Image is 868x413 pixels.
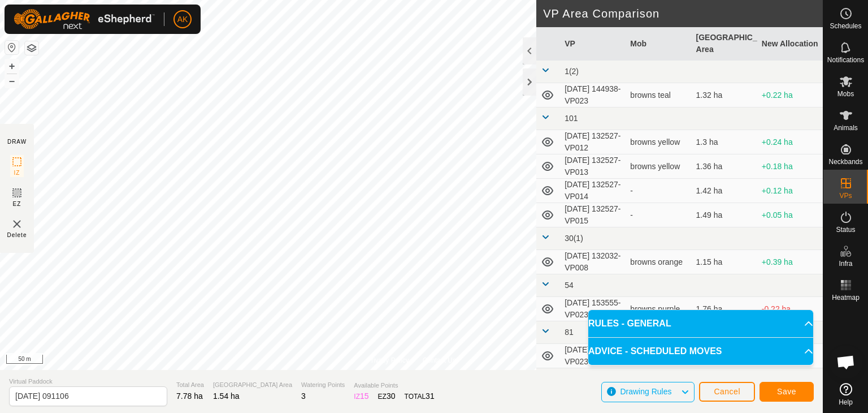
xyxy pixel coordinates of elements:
[692,203,757,227] td: 1.49 ha
[626,27,691,61] th: Mob
[5,74,19,88] button: –
[565,234,583,243] span: 30(1)
[630,89,687,101] div: browns teal
[620,387,671,396] span: Drawing Rules
[829,345,863,379] div: Open chat
[757,250,823,274] td: +0.39 ha
[565,281,574,290] span: 54
[10,217,24,231] img: VP
[692,83,757,107] td: 1.32 ha
[828,158,862,165] span: Neckbands
[630,185,687,197] div: -
[213,392,240,401] span: 1.54 ha
[560,250,626,274] td: [DATE] 132032-VP008
[176,380,204,390] span: Total Area
[301,380,345,390] span: Watering Points
[630,303,687,315] div: browns purple
[14,169,20,177] span: IZ
[426,392,435,401] span: 31
[5,59,19,73] button: +
[560,154,626,179] td: [DATE] 132527-VP013
[714,387,740,396] span: Cancel
[757,179,823,203] td: +0.12 ha
[560,83,626,107] td: [DATE] 144938-VP023
[834,124,858,131] span: Animals
[588,317,671,330] span: RULES - GENERAL
[823,378,868,410] a: Help
[839,399,853,406] span: Help
[9,377,167,386] span: Virtual Paddock
[692,297,757,321] td: 1.76 ha
[387,392,396,401] span: 30
[832,294,860,301] span: Heatmap
[7,137,27,146] div: DRAW
[560,130,626,154] td: [DATE] 132527-VP012
[560,203,626,227] td: [DATE] 132527-VP015
[560,297,626,321] td: [DATE] 153555-VP023
[405,390,435,402] div: TOTAL
[757,130,823,154] td: +0.24 ha
[354,390,368,402] div: IZ
[757,83,823,107] td: +0.22 ha
[630,161,687,173] div: browns yellow
[213,380,292,390] span: [GEOGRAPHIC_DATA] Area
[378,390,396,402] div: EZ
[354,381,434,390] span: Available Points
[5,41,19,54] button: Reset Map
[7,231,27,239] span: Delete
[630,256,687,268] div: browns orange
[692,154,757,179] td: 1.36 ha
[25,41,38,55] button: Map Layers
[692,130,757,154] td: 1.3 ha
[560,179,626,203] td: [DATE] 132527-VP014
[757,154,823,179] td: +0.18 ha
[177,14,188,25] span: AK
[692,27,757,61] th: [GEOGRAPHIC_DATA] Area
[423,355,456,365] a: Contact Us
[830,23,861,29] span: Schedules
[176,392,203,401] span: 7.78 ha
[757,203,823,227] td: +0.05 ha
[588,338,813,365] p-accordion-header: ADVICE - SCHEDULED MOVES
[13,200,21,208] span: EZ
[837,91,854,97] span: Mobs
[588,310,813,337] p-accordion-header: RULES - GENERAL
[777,387,796,396] span: Save
[565,114,578,123] span: 101
[757,297,823,321] td: -0.22 ha
[630,209,687,221] div: -
[827,57,864,63] span: Notifications
[630,136,687,148] div: browns yellow
[692,250,757,274] td: 1.15 ha
[759,382,814,402] button: Save
[367,355,409,365] a: Privacy Policy
[839,192,852,199] span: VPs
[588,345,722,358] span: ADVICE - SCHEDULED MOVES
[560,27,626,61] th: VP
[360,392,369,401] span: 15
[692,179,757,203] td: 1.42 ha
[301,392,306,401] span: 3
[699,382,755,402] button: Cancel
[836,226,855,233] span: Status
[565,67,579,76] span: 1(2)
[565,328,574,337] span: 81
[839,260,852,267] span: Infra
[14,9,155,29] img: Gallagher Logo
[560,344,626,368] td: [DATE] 145311-VP023
[543,7,823,20] h2: VP Area Comparison
[757,27,823,61] th: New Allocation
